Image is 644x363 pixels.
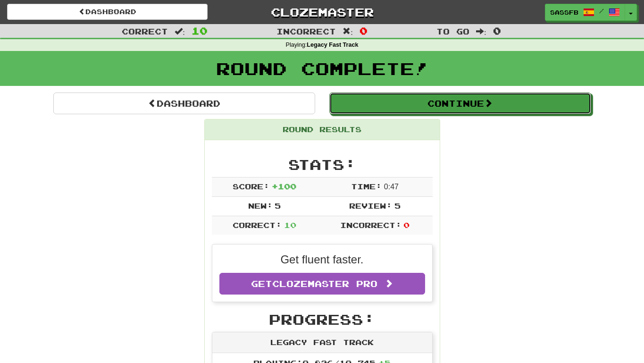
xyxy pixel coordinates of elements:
span: Review: [349,201,392,210]
span: : [175,27,185,35]
h1: Round Complete! [3,59,641,78]
span: : [343,27,353,35]
div: Round Results [205,119,440,140]
span: 0 [403,220,410,229]
a: GetClozemaster Pro [219,273,425,295]
span: 5 [394,201,401,210]
span: Correct: [233,220,282,229]
a: Dashboard [7,4,208,20]
button: Continue [329,93,591,114]
span: 10 [192,25,208,36]
h2: Progress: [212,312,433,327]
span: + 100 [272,182,296,191]
span: Clozemaster Pro [272,279,377,289]
span: Score: [233,182,269,191]
a: Dashboard [53,93,315,114]
span: Incorrect [276,26,336,36]
span: Correct [122,26,168,36]
h2: Stats: [212,157,433,172]
p: Get fluent faster. [219,252,425,268]
span: sassfb [550,8,578,17]
span: To go [436,26,469,36]
span: Time: [351,182,382,191]
a: Clozemaster [222,4,422,20]
strong: Legacy Fast Track [307,42,358,48]
span: 0 [360,25,368,36]
a: sassfb / [545,4,625,21]
span: New: [248,201,273,210]
span: : [476,27,486,35]
span: 10 [284,220,296,229]
span: 0 : 47 [384,183,399,191]
span: / [599,8,604,14]
span: Incorrect: [340,220,401,229]
div: Legacy Fast Track [212,332,432,353]
span: 0 [493,25,501,36]
span: 5 [275,201,281,210]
